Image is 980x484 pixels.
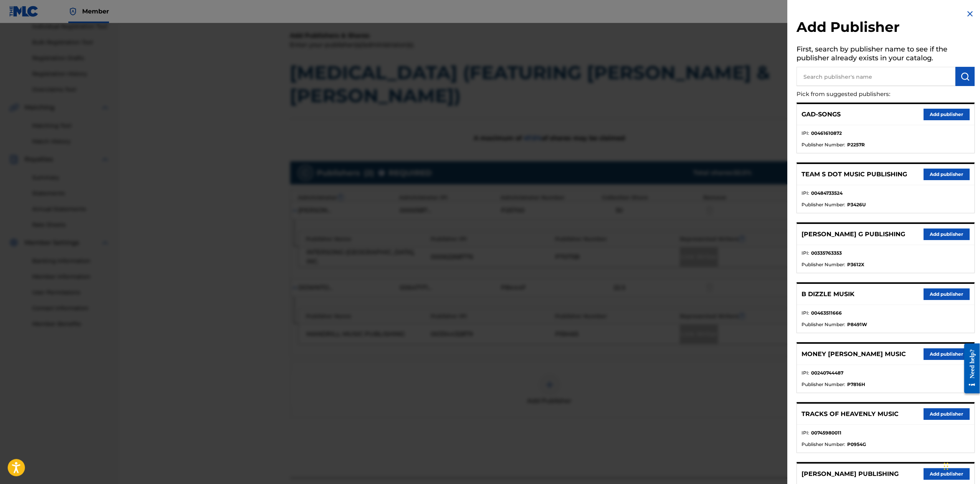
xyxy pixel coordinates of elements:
[802,441,845,448] span: Publisher Number :
[924,468,970,480] button: Add publisher
[82,7,109,16] span: Member
[802,310,809,317] span: IPI :
[802,170,907,179] p: TEAM S DOT MUSIC PUBLISHING
[797,86,931,103] p: Pick from suggested publishers:
[847,261,864,268] strong: P3612X
[960,72,970,81] img: Search Works
[811,310,842,317] strong: 00463511666
[802,350,906,359] p: MONEY [PERSON_NAME] MUSIC
[802,370,809,376] span: IPI :
[924,408,970,420] button: Add publisher
[802,130,809,137] span: IPI :
[802,141,845,148] span: Publisher Number :
[944,455,949,478] div: Slepen
[942,447,980,484] div: Chatwidget
[802,201,845,208] span: Publisher Number :
[797,18,975,38] h2: Add Publisher
[811,370,843,376] strong: 00240744487
[924,169,970,180] button: Add publisher
[847,441,866,448] strong: P0954G
[9,6,39,17] img: MLC Logo
[802,190,809,197] span: IPI :
[811,429,841,436] strong: 00745980011
[802,230,905,239] p: [PERSON_NAME] G PUBLISHING
[942,447,980,484] iframe: Chat Widget
[847,321,867,328] strong: P8491W
[802,469,899,479] p: [PERSON_NAME] PUBLISHING
[847,381,865,388] strong: P7816H
[802,261,845,268] span: Publisher Number :
[811,250,842,257] strong: 00335763353
[797,43,975,67] h5: First, search by publisher name to see if the publisher already exists in your catalog.
[802,250,809,257] span: IPI :
[959,338,980,399] iframe: Resource Center
[847,141,865,148] strong: P2257R
[802,429,809,436] span: IPI :
[802,409,899,419] p: TRACKS OF HEAVENLY MUSIC
[924,109,970,120] button: Add publisher
[811,130,842,137] strong: 00461610872
[924,229,970,240] button: Add publisher
[802,110,841,119] p: GAD-SONGS
[924,288,970,300] button: Add publisher
[811,190,843,197] strong: 00484733524
[924,348,970,360] button: Add publisher
[802,290,854,299] p: B DIZZLE MUSIK
[847,201,866,208] strong: P3426U
[802,381,845,388] span: Publisher Number :
[797,67,955,86] input: Search publisher's name
[802,321,845,328] span: Publisher Number :
[68,7,78,16] img: Top Rightsholder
